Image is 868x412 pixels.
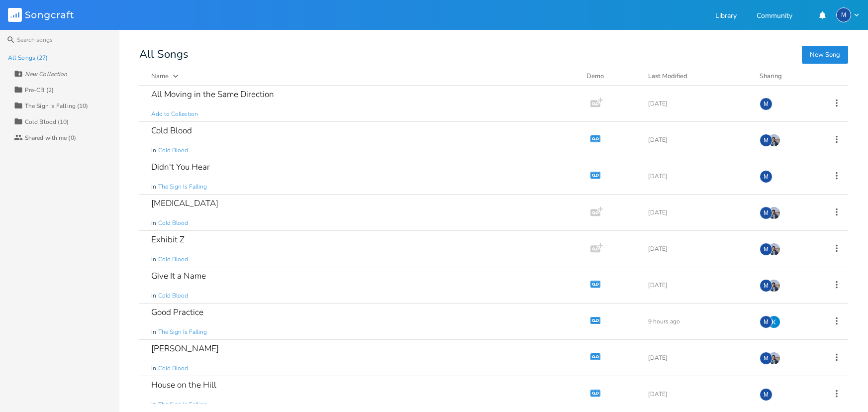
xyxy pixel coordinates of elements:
a: Library [715,12,737,21]
div: Name [151,72,169,81]
span: Cold Blood [158,219,188,227]
span: Cold Blood [158,255,188,264]
div: Mark Berman [836,7,851,22]
div: Demo [586,71,636,81]
span: The Sign Is Falling [158,183,207,191]
div: Mark Berman [760,315,772,328]
button: Name [151,71,575,81]
button: Last Modified [648,71,748,81]
a: Community [757,12,792,21]
div: [DATE] [648,282,748,288]
span: The Sign Is Falling [158,328,207,336]
div: All Songs [139,50,848,59]
button: New Song [802,46,848,64]
div: Pre-CB (2) [25,87,54,93]
div: Last Modified [648,72,687,81]
div: The Sign Is Falling (10) [25,103,88,109]
span: in [151,219,156,227]
span: Cold Blood [158,292,188,300]
div: Give It a Name [151,272,206,280]
div: [DATE] [648,173,748,179]
div: Mark Berman [760,243,772,256]
img: Kendra Pfalzgraf [768,315,780,328]
span: in [151,292,156,300]
div: [DATE] [648,355,748,361]
span: The Sign Is Falling [158,401,207,409]
div: Cold Blood (10) [25,119,69,125]
span: Add to Collection [151,110,198,118]
div: [DATE] [648,246,748,252]
div: Mark Berman [760,134,772,147]
div: Mark Berman [760,170,772,183]
div: Shared with me (0) [25,135,76,141]
div: Mark Berman [760,279,772,292]
span: in [151,401,156,409]
div: Didn't You Hear [151,163,210,171]
div: [MEDICAL_DATA] [151,199,218,207]
div: House on the Hill [151,381,216,389]
img: David Antonio Garcia [768,243,780,256]
div: [DATE] [648,391,748,397]
span: in [151,146,156,155]
span: in [151,328,156,336]
div: Mark Berman [760,206,772,219]
span: in [151,183,156,191]
button: M [836,7,860,22]
div: [DATE] [648,101,748,106]
div: Mark Berman [760,388,772,401]
span: in [151,255,156,264]
div: Cold Blood [151,126,192,135]
div: Mark Berman [760,98,772,110]
div: 9 hours ago [648,318,748,324]
img: David Antonio Garcia [768,279,780,292]
div: All Moving in the Same Direction [151,90,274,99]
div: [DATE] [648,137,748,143]
div: [DATE] [648,209,748,215]
div: New Collection [25,71,67,77]
div: Good Practice [151,308,203,316]
div: Exhibit Z [151,235,185,244]
div: Mark Berman [760,352,772,365]
div: All Songs (27) [8,55,48,61]
img: David Antonio Garcia [768,352,780,365]
img: David Antonio Garcia [768,134,780,147]
div: [PERSON_NAME] [151,344,219,353]
span: in [151,364,156,373]
span: Cold Blood [158,146,188,155]
div: Sharing [760,71,819,81]
span: Cold Blood [158,364,188,373]
img: David Antonio Garcia [768,206,780,219]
